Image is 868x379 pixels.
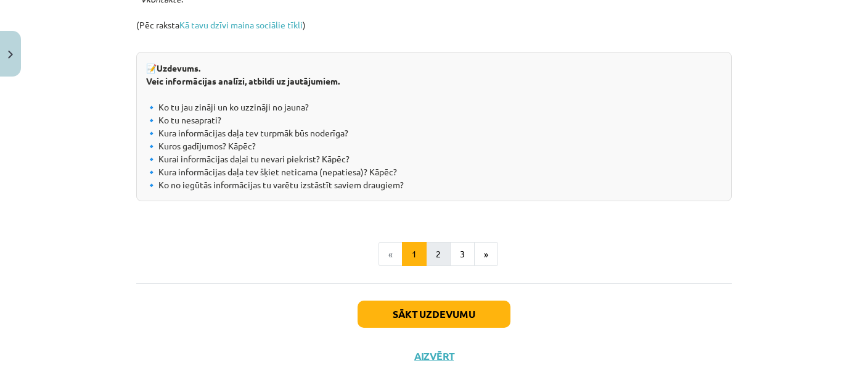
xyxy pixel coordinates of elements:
[146,62,340,86] strong: Uzdevums. Veic informācijas analīzi, atbildi uz jautājumiem.
[474,242,498,267] button: »
[136,242,732,267] nav: Page navigation example
[358,301,510,328] button: Sākt uzdevumu
[8,51,13,59] img: icon-close-lesson-0947bae3869378f0d4975bcd49f059093ad1ed9edebbc8119c70593378902aed.svg
[426,242,451,267] button: 2
[450,242,475,267] button: 3
[136,52,732,201] div: 📝 🔹 Ko tu jau zināji un ko uzzināji no jauna? 🔹 Ko tu nesaprati? 🔹 Kura informācijas daļa tev tur...
[179,19,303,30] a: Kā tavu dzīvi maina sociālie tīkli
[402,242,427,267] button: 1
[411,350,457,362] button: Aizvērt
